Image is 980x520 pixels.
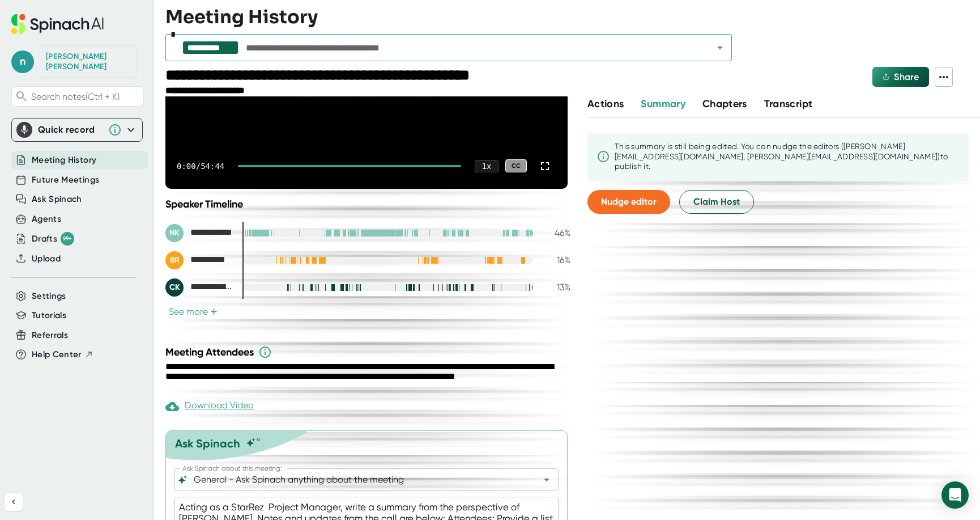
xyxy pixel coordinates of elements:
[32,329,68,342] button: Referrals
[5,493,23,511] button: Collapse sidebar
[693,195,740,209] span: Claim Host
[210,307,218,316] span: +
[32,213,61,226] button: Agents
[165,224,184,242] div: NK
[712,40,728,56] button: Open
[38,124,103,136] div: Quick record
[542,282,570,293] div: 13 %
[587,190,670,214] button: Nudge editor
[165,6,318,28] h3: Meeting History
[32,309,66,322] button: Tutorials
[31,91,140,102] span: Search notes (Ctrl + K)
[165,251,233,269] div: Brady Rowe
[601,196,657,207] span: Nudge editor
[32,232,74,246] div: Drafts
[539,472,555,488] button: Open
[32,154,96,167] button: Meeting History
[679,190,754,214] button: Claim Host
[16,119,138,141] div: Quick record
[32,290,66,303] button: Settings
[32,348,93,361] button: Help Center
[641,96,685,112] button: Summary
[191,472,522,488] input: What can we do to help?
[165,278,233,297] div: Charlie Konoske
[505,159,527,172] div: CC
[475,160,498,172] div: 1 x
[165,278,184,297] div: CK
[32,193,82,206] button: Ask Spinach
[641,98,685,110] span: Summary
[61,232,74,246] div: 99+
[941,481,969,509] div: Open Intercom Messenger
[894,71,919,82] span: Share
[11,50,34,73] span: n
[587,98,624,110] span: Actions
[165,224,233,242] div: Nicole Kelly
[165,345,573,359] div: Meeting Attendees
[32,252,61,265] button: Upload
[165,198,570,210] div: Speaker Timeline
[165,251,184,269] div: BR
[32,348,82,361] span: Help Center
[32,232,74,246] button: Drafts 99+
[587,96,624,112] button: Actions
[175,437,240,450] div: Ask Spinach
[615,142,960,172] div: This summary is still being edited. You can nudge the editor s ([PERSON_NAME][EMAIL_ADDRESS][DOMA...
[872,67,929,87] button: Share
[177,162,224,171] div: 0:00 / 54:44
[542,227,570,238] div: 46 %
[702,98,747,110] span: Chapters
[46,52,131,71] div: Nicole Kelly
[32,174,99,187] button: Future Meetings
[764,98,813,110] span: Transcript
[764,96,813,112] button: Transcript
[702,96,747,112] button: Chapters
[542,255,570,265] div: 16 %
[165,400,254,413] div: Download Video
[165,306,221,318] button: See more+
